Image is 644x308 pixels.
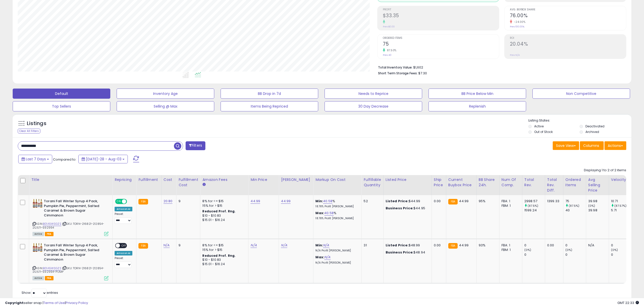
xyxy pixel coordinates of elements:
[120,244,128,248] span: OFF
[313,175,362,195] th: The percentage added to the cost of goods (COGS) that forms the calculator for Min & Max prices.
[202,182,205,187] small: Amazon Fees.
[202,253,236,258] b: Reduced Prof. Rng.
[138,177,159,182] div: Fulfillment
[18,155,52,163] button: Last 7 Days
[448,199,458,204] small: FBA
[532,89,630,99] button: Non Competitive
[386,206,428,211] div: $44.95
[383,41,499,48] h2: 75
[202,203,244,208] div: 15% for > $15
[569,204,579,208] small: (87.5%)
[164,243,170,248] a: N/A
[281,199,291,204] a: 44.99
[378,71,418,75] b: Short Term Storage Fees:
[383,37,499,40] span: Ordered Items
[251,199,260,204] a: 44.99
[44,199,105,219] b: Torani Fall Winter Syrup 4 Pack, Pumpkin Pie, Peppermint, Salted Caramel & Brown Sugar Cimmanon
[580,141,604,150] button: Columns
[315,177,359,182] div: Markup on Cost
[45,232,53,236] span: FBA
[315,211,357,220] div: %
[588,243,605,248] div: N/A
[325,101,422,111] button: 30 Day Decrease
[178,243,196,248] div: 9
[178,177,198,188] div: Fulfillment Cost
[386,250,428,255] div: $48.94
[512,20,526,24] small: -24.00%
[585,130,599,134] label: Archived
[524,208,545,213] div: 1599.24
[459,243,469,248] span: 44.99
[553,141,579,150] button: Save View
[315,211,324,215] b: Max:
[611,248,618,252] small: (0%)
[117,101,214,111] button: Selling @ Max
[565,177,584,188] div: Ordered Items
[428,101,526,111] button: Replenish
[13,89,110,99] button: Default
[386,243,409,248] b: Listed Price:
[202,209,236,213] b: Reduced Prof. Rng.
[5,301,88,305] div: seller snap | |
[378,65,413,70] b: Total Inventory Value:
[524,252,545,257] div: 0
[315,199,323,203] b: Min:
[202,218,244,222] div: $15.01 - $16.24
[534,130,553,134] label: Out of Stock
[115,207,132,211] div: Amazon AI
[202,248,244,252] div: 15% for > $15
[315,205,357,208] p: 18.76% Profit [PERSON_NAME]
[202,199,244,203] div: 8% for <= $15
[588,208,609,213] div: 39.98
[479,199,495,203] div: 95%
[584,168,626,173] div: Displaying 1 to 2 of 2 items
[43,222,61,226] a: B01A5WSGZS
[202,262,244,266] div: $15.01 - $16.24
[221,89,318,99] button: BB Drop in 7d
[324,211,334,216] a: 40.58
[66,300,88,305] a: Privacy Policy
[588,204,595,208] small: (0%)
[502,199,518,203] div: FBA: 1
[502,203,518,208] div: FBM: 1
[611,177,630,182] div: Velocity
[611,252,632,257] div: 0
[86,157,121,162] span: [DATE]-28 - Aug-03
[115,212,132,224] div: Preset:
[117,89,214,99] button: Inventory Age
[221,101,318,111] button: Items Being Repriced
[510,8,626,11] span: Avg. Buybox Share
[611,243,632,248] div: 0
[32,276,44,280] span: All listings currently available for purchase on Amazon
[202,243,244,248] div: 8% for <= $15
[434,243,442,248] div: 0.00
[565,208,586,213] div: 40
[53,157,76,162] span: Compared to:
[186,141,205,150] button: Filters
[524,177,543,188] div: Total Rev.
[428,89,526,99] button: BB Price Below Min
[386,177,430,182] div: Listed Price
[251,243,257,248] a: N/A
[78,155,128,163] button: [DATE]-28 - Aug-03
[386,199,428,203] div: $44.99
[315,199,357,208] div: %
[13,101,110,111] button: Top Sellers
[528,204,538,208] small: (87.5%)
[383,13,499,20] h2: $33.35
[510,25,524,28] small: Prev: 100.00%
[386,199,409,203] b: Listed Price:
[18,129,40,133] div: Clear All Filters
[27,120,46,127] h5: Listings
[585,124,604,128] label: Deactivated
[510,41,626,48] h2: 20.04%
[364,199,379,203] div: 52
[510,13,626,20] h2: 76.00%
[126,199,134,204] span: OFF
[315,261,357,265] p: N/A Profit [PERSON_NAME]
[385,48,397,52] small: 87.50%
[459,199,469,203] span: 44.99
[534,124,544,128] label: Active
[115,177,134,182] div: Repricing
[614,204,627,208] small: (87.57%)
